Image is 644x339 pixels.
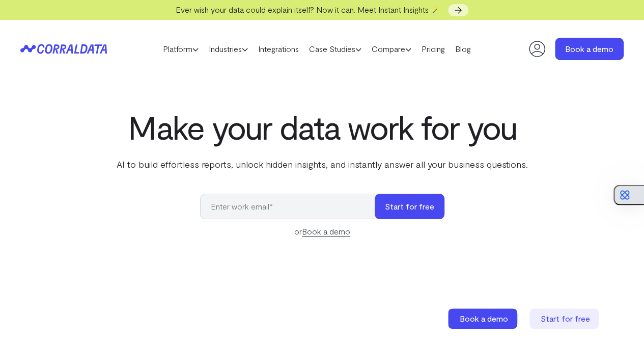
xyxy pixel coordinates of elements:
a: Book a demo [302,226,350,237]
a: Blog [450,41,476,57]
a: Book a demo [448,308,519,329]
span: Book a demo [460,314,508,323]
a: Compare [367,41,416,57]
input: Enter work email* [200,194,385,219]
p: AI to build effortless reports, unlock hidden insights, and instantly answer all your business qu... [115,158,530,171]
span: Start for free [541,314,590,323]
a: Integrations [253,41,304,57]
h1: Make your data work for you [115,109,530,145]
a: Pricing [416,41,450,57]
span: Ever wish your data could explain itself? Now it can. Meet Instant Insights 🪄 [176,5,441,14]
a: Book a demo [555,38,624,60]
a: Industries [204,41,253,57]
a: Start for free [529,308,601,329]
a: Platform [158,41,204,57]
div: or [200,225,444,238]
button: Start for free [375,194,444,219]
a: Case Studies [304,41,367,57]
